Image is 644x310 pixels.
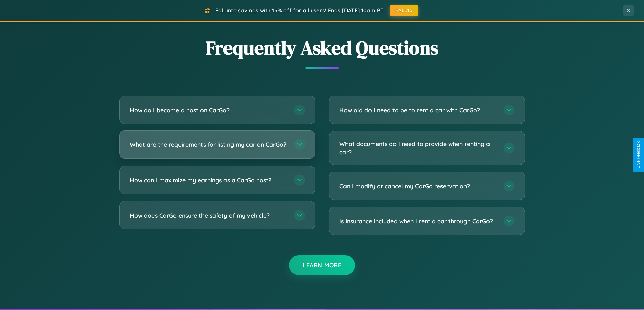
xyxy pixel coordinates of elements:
[130,211,287,220] h3: How does CarGo ensure the safety of my vehicle?
[339,140,497,156] h3: What documents do I need to provide when renting a car?
[289,255,355,275] button: Learn More
[390,5,418,16] button: FALL15
[130,106,287,114] h3: How do I become a host on CarGo?
[215,7,385,14] span: Fall into savings with 15% off for all users! Ends [DATE] 10am PT.
[339,182,497,190] h3: Can I modify or cancel my CarGo reservation?
[339,217,497,225] h3: Is insurance included when I rent a car through CarGo?
[119,35,525,61] h2: Frequently Asked Questions
[339,106,497,114] h3: How old do I need to be to rent a car with CarGo?
[130,176,287,185] h3: How can I maximize my earnings as a CarGo host?
[130,140,287,149] h3: What are the requirements for listing my car on CarGo?
[636,141,641,169] div: Give Feedback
